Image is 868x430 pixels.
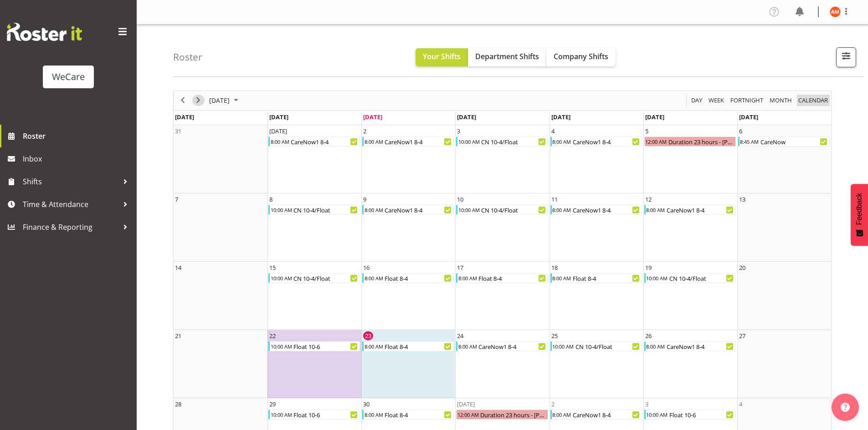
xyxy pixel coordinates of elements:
div: Float 10-6 [293,342,360,351]
div: CN 10-4/Float [480,205,547,214]
h4: Roster [173,52,202,62]
div: next period [190,91,206,110]
div: 3 [457,126,460,136]
div: CN 10-4/Float Begin From Wednesday, September 3, 2025 at 10:00:00 AM GMT+12:00 Ends At Wednesday,... [456,137,548,147]
div: 15 [269,263,276,272]
div: Float 8-4 [572,273,642,283]
div: 10:00 AM [457,205,480,214]
div: CareNow1 8-4 [666,205,735,214]
div: 3 [645,400,648,409]
div: CN 10-4/Float [668,273,735,283]
td: Wednesday, September 10, 2025 [455,193,549,262]
span: Finance & Reporting [23,220,118,234]
img: Rosterit website logo [7,23,82,41]
div: 8:00 AM [552,273,572,283]
div: 13 [739,195,745,204]
span: Department Shifts [475,51,539,61]
div: CN 10-4/Float [293,273,360,283]
div: previous period [175,91,190,110]
td: Sunday, August 31, 2025 [174,125,267,193]
div: 7 [175,195,178,204]
button: Company Shifts [546,48,616,66]
div: CareNow1 8-4 [478,342,547,351]
span: [DATE] [645,113,664,121]
div: Float 8-4 [384,410,453,419]
div: Float 10-6 Begin From Monday, September 29, 2025 at 10:00:00 AM GMT+13:00 Ends At Monday, Septemb... [268,410,360,420]
div: CareNow1 8-4 [384,137,453,146]
td: Saturday, September 13, 2025 [737,193,831,262]
div: CN 10-4/Float Begin From Friday, September 19, 2025 at 10:00:00 AM GMT+12:00 Ends At Friday, Sept... [644,273,736,283]
div: 10:00 AM [646,273,668,283]
div: 10:00 AM [646,410,668,419]
div: 10:00 AM [270,410,293,419]
span: Week [708,95,725,106]
div: 14 [175,263,181,272]
div: CareNow1 8-4 Begin From Friday, September 26, 2025 at 8:00:00 AM GMT+12:00 Ends At Friday, Septem... [644,341,736,351]
div: 4 [551,126,555,136]
div: CN 10-4/Float Begin From Thursday, September 25, 2025 at 10:00:00 AM GMT+12:00 Ends At Thursday, ... [550,341,642,351]
div: September 2025 [206,91,244,110]
button: Timeline Week [707,95,726,106]
div: 8:00 AM [552,410,572,419]
div: 8:00 AM [364,205,384,214]
div: 29 [269,400,276,409]
div: Float 8-4 Begin From Tuesday, September 30, 2025 at 8:00:00 AM GMT+13:00 Ends At Tuesday, Septemb... [362,410,454,420]
div: 21 [175,331,181,340]
div: 18 [551,263,558,272]
div: 8:45 AM [740,137,760,146]
div: CareNow1 8-4 Begin From Monday, September 1, 2025 at 8:00:00 AM GMT+12:00 Ends At Monday, Septemb... [268,137,360,147]
div: 10:00 AM [270,205,293,214]
span: calendar [797,95,829,106]
span: Company Shifts [554,51,608,61]
td: Saturday, September 6, 2025 [737,125,831,193]
span: Roster [23,129,132,143]
button: Department Shifts [468,48,546,66]
div: 20 [739,263,745,272]
div: Duration 23 hours - Ashley Mendoza Begin From Wednesday, October 1, 2025 at 12:00:00 AM GMT+13:00... [456,410,548,420]
span: Fortnight [729,95,764,106]
td: Thursday, September 4, 2025 [550,125,643,193]
td: Sunday, September 14, 2025 [174,262,267,330]
div: 8 [269,195,272,204]
div: 8:00 AM [364,342,384,351]
div: CareNow1 8-4 [572,137,642,146]
span: Inbox [23,152,132,166]
div: 27 [739,331,745,340]
td: Saturday, September 27, 2025 [737,330,831,398]
td: Friday, September 19, 2025 [643,262,737,330]
div: 10:00 AM [552,342,575,351]
div: 8:00 AM [364,273,384,283]
div: Float 8-4 [384,273,453,283]
span: [DATE] [175,113,194,121]
div: 6 [739,126,742,136]
div: CN 10-4/Float [293,205,360,214]
span: Month [769,95,793,106]
span: [DATE] [269,113,288,121]
div: 8:00 AM [646,205,666,214]
div: 12 [645,195,652,204]
img: ashley-mendoza11508.jpg [830,6,841,17]
div: CareNow1 8-4 Begin From Tuesday, September 2, 2025 at 8:00:00 AM GMT+12:00 Ends At Tuesday, Septe... [362,137,454,147]
span: [DATE] [739,113,758,121]
td: Monday, September 1, 2025 [267,125,361,193]
button: Your Shifts [416,48,468,66]
div: Float 8-4 Begin From Wednesday, September 17, 2025 at 8:00:00 AM GMT+12:00 Ends At Wednesday, Sep... [456,273,548,283]
div: 10:00 AM [457,137,480,146]
div: 12:00 AM [645,137,668,146]
div: Float 8-4 Begin From Tuesday, September 16, 2025 at 8:00:00 AM GMT+12:00 Ends At Tuesday, Septemb... [362,273,454,283]
div: 17 [457,263,463,272]
div: CareNow Begin From Saturday, September 6, 2025 at 8:45:00 AM GMT+12:00 Ends At Saturday, Septembe... [738,137,830,147]
button: Feedback - Show survey [851,184,868,246]
button: Timeline Month [768,95,794,106]
div: CareNow1 8-4 [666,342,735,351]
div: 8:00 AM [364,137,384,146]
div: [DATE] [457,400,475,409]
div: 10:00 AM [270,342,293,351]
div: Duration 23 hours - [PERSON_NAME] [479,410,547,419]
div: 8:00 AM [552,137,572,146]
div: Float 8-4 [478,273,547,283]
div: CN 10-4/Float Begin From Monday, September 8, 2025 at 10:00:00 AM GMT+12:00 Ends At Monday, Septe... [268,205,360,215]
div: 4 [739,400,742,409]
div: 8:00 AM [552,205,572,214]
div: Duration 23 hours - Ashley Mendoza Begin From Friday, September 5, 2025 at 12:00:00 AM GMT+12:00 ... [644,137,736,147]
